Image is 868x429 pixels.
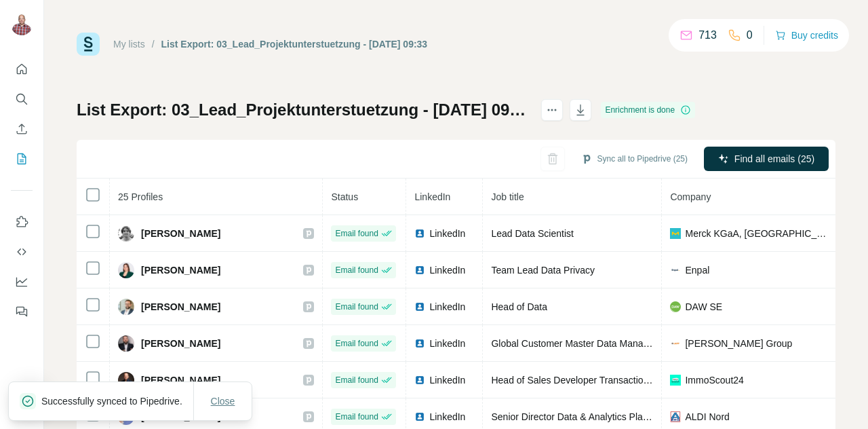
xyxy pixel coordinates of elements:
span: Status [331,191,358,202]
span: LinkedIn [429,227,465,240]
button: Sync all to Pipedrive (25) [572,149,697,169]
span: Email found [335,374,378,386]
p: 0 [747,27,753,43]
button: Use Surfe API [11,240,33,264]
span: Close [211,394,235,408]
span: Senior Director Data & Analytics Platform [491,411,664,422]
img: LinkedIn logo [414,338,425,349]
img: company-logo [670,338,681,349]
img: Avatar [118,335,134,352]
img: Avatar [118,299,134,315]
button: Dashboard [11,269,33,294]
img: Surfe Logo [77,33,100,56]
img: Avatar [118,372,134,388]
button: Quick start [11,57,33,81]
span: LinkedIn [429,410,465,424]
img: LinkedIn logo [414,265,425,276]
h1: List Export: 03_Lead_Projektunterstuetzung - [DATE] 09:33 [77,99,529,121]
div: Enrichment is done [601,102,695,118]
span: [PERSON_NAME] [141,300,220,314]
span: Email found [335,337,378,350]
li: / [152,37,155,51]
p: Successfully synced to Pipedrive. [41,394,193,408]
span: DAW SE [685,300,722,314]
img: Avatar [11,14,33,35]
span: 25 Profiles [118,191,163,202]
span: Team Lead Data Privacy [491,265,595,276]
img: company-logo [670,411,681,422]
img: company-logo [670,265,681,276]
button: actions [541,99,563,121]
button: Search [11,87,33,111]
img: LinkedIn logo [414,411,425,422]
span: LinkedIn [429,300,465,314]
button: Find all emails (25) [704,147,829,171]
button: Close [201,389,245,413]
img: company-logo [670,301,681,312]
span: [PERSON_NAME] [141,337,220,350]
a: My lists [113,39,145,50]
span: Email found [335,411,378,423]
span: Email found [335,227,378,240]
img: company-logo [670,228,681,239]
button: Enrich CSV [11,117,33,141]
span: Head of Data [491,301,547,312]
button: My lists [11,147,33,171]
span: ImmoScout24 [685,373,743,387]
img: LinkedIn logo [414,301,425,312]
img: Avatar [118,225,134,242]
div: List Export: 03_Lead_Projektunterstuetzung - [DATE] 09:33 [161,37,428,51]
span: Merck KGaA, [GEOGRAPHIC_DATA], [GEOGRAPHIC_DATA] [685,227,832,240]
button: Buy credits [775,26,838,45]
span: LinkedIn [429,373,465,387]
span: ALDI Nord [685,410,729,424]
span: [PERSON_NAME] [141,373,220,387]
span: Enpal [685,263,709,277]
button: Use Surfe on LinkedIn [11,210,33,234]
img: Avatar [118,262,134,278]
span: Head of Sales Developer Transaction & Commercial Data [491,375,733,386]
span: [PERSON_NAME] Group [685,337,792,350]
span: Company [670,191,711,202]
img: company-logo [670,375,681,386]
span: LinkedIn [429,263,465,277]
span: [PERSON_NAME] [141,263,220,277]
span: LinkedIn [429,337,465,350]
span: [PERSON_NAME] [141,227,220,240]
span: Email found [335,301,378,313]
span: Job title [491,191,524,202]
img: LinkedIn logo [414,375,425,386]
span: Find all emails (25) [734,152,814,166]
span: Lead Data Scientist [491,228,573,239]
span: Email found [335,264,378,276]
span: LinkedIn [414,191,450,202]
span: Global Customer Master Data Manager [491,338,656,349]
button: Feedback [11,299,33,324]
img: LinkedIn logo [414,228,425,239]
p: 713 [698,27,717,43]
